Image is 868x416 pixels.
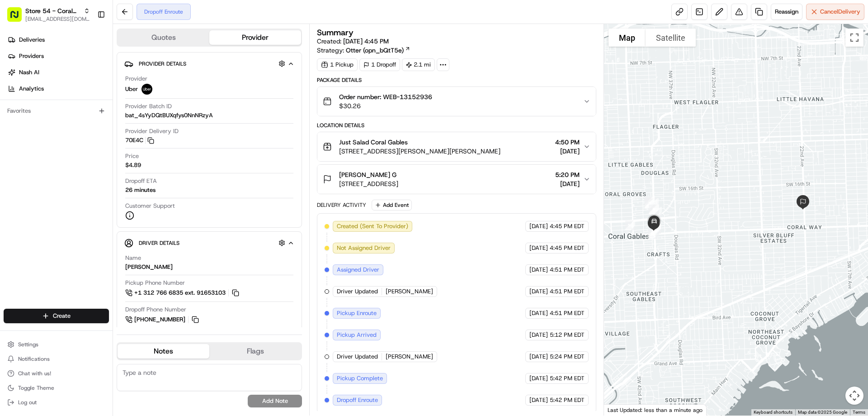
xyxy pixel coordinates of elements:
[75,140,78,148] span: •
[339,92,432,101] span: Order number: WEB-13152936
[644,225,661,243] div: 10
[4,81,113,96] a: Analytics
[18,399,37,406] span: Log out
[346,46,404,55] span: Otter (opn_bQtT5e)
[529,287,548,296] span: [DATE]
[18,370,51,377] span: Chat with us!
[18,202,69,211] span: Knowledge Base
[19,52,44,60] span: Providers
[4,4,94,25] button: Store 54 - Coral Gables (Just Salad)[EMAIL_ADDRESS][DOMAIN_NAME]
[134,316,185,324] span: [PHONE_NUMBER]
[125,136,154,144] button: 70E4C
[125,263,173,271] div: [PERSON_NAME]
[646,29,696,47] button: Show satellite imagery
[529,266,548,274] span: [DATE]
[125,161,141,169] span: $4.89
[4,353,109,365] button: Notifications
[18,355,50,363] span: Notifications
[337,374,383,383] span: Pickup Complete
[346,46,410,55] a: Otter (opn_bQtT5e)
[529,222,548,230] span: [DATE]
[604,404,707,416] div: Last Updated: less than a minute ago
[645,201,662,218] div: 8
[142,84,152,95] img: uber-new-logo.jpeg
[124,235,294,250] button: Driver Details
[80,140,99,148] span: [DATE]
[648,203,665,220] div: 1
[18,341,38,348] span: Settings
[550,222,585,230] span: 4:45 PM EDT
[317,46,410,55] div: Strategy:
[529,353,548,361] span: [DATE]
[339,179,398,188] span: [STREET_ADDRESS]
[337,396,378,404] span: Dropoff Enroute
[4,104,109,118] div: Favorites
[845,387,863,405] button: Map camera controls
[337,222,408,230] span: Created (Sent To Provider)
[9,203,16,210] div: 📗
[339,101,432,110] span: $30.26
[4,396,109,409] button: Log out
[9,118,61,125] div: Past conversations
[125,202,175,210] span: Customer Support
[317,201,366,209] div: Delivery Activity
[125,279,185,287] span: Pickup Phone Number
[647,220,665,237] div: 18
[529,396,548,404] span: [DATE]
[317,58,358,71] div: 1 Pickup
[339,170,396,179] span: [PERSON_NAME] G
[125,75,147,83] span: Provider
[18,384,54,392] span: Toggle Theme
[820,8,860,16] span: Cancel Delivery
[317,87,595,116] button: Order number: WEB-13152936$30.26
[125,177,157,185] span: Dropoff ETA
[75,165,78,172] span: •
[28,165,73,172] span: [PERSON_NAME]
[337,244,391,252] span: Not Assigned Driver
[550,266,585,274] span: 4:51 PM EDT
[18,141,25,148] img: 1736555255976-a54dd68f-1ca7-489b-9aae-adbdc363a1c4
[337,331,377,339] span: Pickup Arrived
[76,203,84,210] div: 💻
[339,138,408,147] span: Just Salad Coral Gables
[317,165,595,194] button: [PERSON_NAME] G[STREET_ADDRESS]5:20 PM[DATE]
[372,200,412,210] button: Add Event
[4,382,109,394] button: Toggle Theme
[4,309,109,323] button: Create
[18,165,25,172] img: 1736555255976-a54dd68f-1ca7-489b-9aae-adbdc363a1c4
[529,374,548,383] span: [DATE]
[359,58,400,71] div: 1 Dropoff
[337,287,378,296] span: Driver Updated
[9,156,24,171] img: Angelique Valdez
[80,165,99,172] span: [DATE]
[124,56,294,71] button: Provider Details
[125,102,172,110] span: Provider Batch ID
[125,315,200,325] button: [PHONE_NUMBER]
[555,147,580,156] span: [DATE]
[4,338,109,351] button: Settings
[125,127,179,135] span: Provider Delivery ID
[139,60,186,67] span: Provider Details
[209,344,301,359] button: Flags
[641,195,658,212] div: 7
[85,202,145,211] span: API Documentation
[775,8,798,16] span: Reassign
[19,68,39,77] span: Nash AI
[25,6,80,15] button: Store 54 - Coral Gables (Just Salad)
[41,86,148,96] div: Start new chat
[125,306,186,314] span: Dropoff Phone Number
[4,49,113,63] a: Providers
[41,96,124,103] div: We're available if you need us!
[4,367,109,380] button: Chat with us!
[125,152,139,160] span: Price
[386,287,433,296] span: [PERSON_NAME]
[550,374,585,383] span: 5:42 PM EDT
[125,288,241,298] a: +1 312 766 6835 ext. 91653103
[646,222,663,239] div: 20
[317,29,354,37] h3: Summary
[641,192,658,210] div: 6
[5,199,73,215] a: 📗Knowledge Base
[529,309,548,317] span: [DATE]
[550,353,585,361] span: 5:24 PM EDT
